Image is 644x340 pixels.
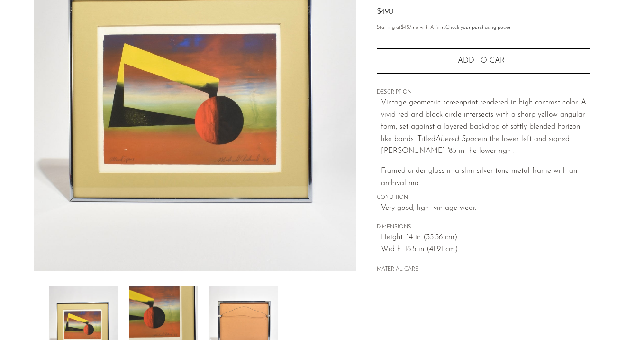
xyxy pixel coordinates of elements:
[381,97,590,158] p: Vintage geometric screenprint rendered in high-contrast color. A vivid red and black circle inter...
[381,244,590,256] span: Width: 16.5 in (41.91 cm)
[377,88,590,97] span: DESCRIPTION
[377,8,393,16] span: $490
[435,135,481,143] em: Altered Space
[381,202,590,215] span: Very good; light vintage wear.
[377,24,590,32] p: Starting at /mo with Affirm.
[377,266,418,274] button: MATERIAL CARE
[401,25,409,30] span: $45
[377,194,590,202] span: CONDITION
[445,25,511,30] a: Check your purchasing power - Learn more about Affirm Financing (opens in modal)
[377,223,590,232] span: DIMENSIONS
[458,57,509,65] span: Add to cart
[381,232,590,244] span: Height: 14 in (35.56 cm)
[377,48,590,73] button: Add to cart
[381,165,590,189] p: Framed under glass in a slim silver-tone metal frame with an archival mat.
